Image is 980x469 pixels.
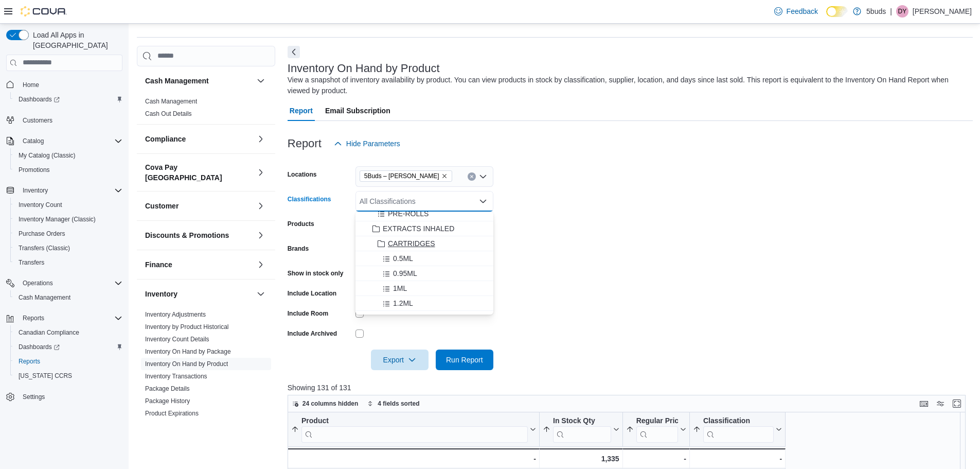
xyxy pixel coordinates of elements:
button: Enter fullscreen [951,397,963,410]
a: Settings [19,391,49,403]
button: Run Report [436,350,493,370]
a: Product Expirations [145,410,199,417]
button: Customers [2,113,127,128]
span: 2ML [393,313,407,323]
span: Customers [19,114,122,127]
span: Feedback [787,6,818,16]
button: Cash Management [145,76,253,86]
div: Classification [703,416,774,442]
button: 4 fields sorted [363,397,423,410]
button: 1.2ML [355,296,493,311]
p: | [890,5,892,18]
a: Package Details [145,385,190,392]
span: Export [377,350,422,370]
div: Classification [703,416,774,426]
span: Canadian Compliance [14,326,122,339]
span: Transfers (Classic) [14,242,122,254]
button: EXTRACTS INHALED [355,221,493,236]
a: Customers [19,114,57,127]
span: Report [290,100,313,121]
span: Operations [23,279,53,287]
a: Dashboards [10,340,127,354]
span: Inventory Count [14,199,122,211]
button: Next [288,46,300,58]
span: Inventory by Product Historical [145,323,229,331]
span: Run Report [446,355,483,365]
button: Hide Parameters [330,133,404,154]
h3: Discounts & Promotions [145,230,229,240]
span: Inventory Manager (Classic) [14,213,122,225]
h3: Report [288,137,322,150]
span: Promotions [14,164,122,176]
span: Catalog [23,137,44,145]
span: Hide Parameters [346,138,400,149]
span: Cash Management [145,97,197,106]
button: Compliance [255,133,267,145]
span: Transfers (Classic) [19,244,70,252]
p: Showing 131 of 131 [288,383,973,393]
span: Dashboards [14,341,122,353]
button: Home [2,77,127,92]
a: Dashboards [10,92,127,107]
a: Inventory Manager (Classic) [14,213,100,225]
img: Cova [21,6,67,16]
span: DY [898,5,907,18]
button: Cova Pay [GEOGRAPHIC_DATA] [145,162,253,183]
span: Reports [19,312,122,324]
button: Promotions [10,163,127,177]
button: Product [291,416,536,442]
span: 24 columns hidden [302,399,359,408]
button: Finance [255,258,267,271]
button: 24 columns hidden [288,397,363,410]
a: Inventory by Product Historical [145,323,229,331]
button: Display options [934,397,947,410]
span: Purchase Orders [14,228,122,240]
a: Cash Management [14,291,75,304]
button: My Catalog (Classic) [10,148,127,163]
a: Inventory Adjustments [145,311,206,318]
span: Home [19,78,122,91]
button: Discounts & Promotions [255,229,267,241]
div: - [693,453,782,465]
h3: Cash Management [145,76,209,86]
span: EXTRACTS INHALED [383,223,454,234]
h3: Inventory On Hand by Product [288,62,440,75]
a: Home [19,79,43,91]
button: Compliance [145,134,253,144]
button: Clear input [468,172,476,181]
h3: Customer [145,201,179,211]
button: Catalog [19,135,48,147]
p: [PERSON_NAME] [913,5,972,18]
span: PRE-ROLLS [388,209,429,219]
span: Dashboards [14,93,122,106]
button: Inventory [19,184,52,197]
button: Close list of options [479,197,487,205]
button: Settings [2,389,127,404]
span: Dashboards [19,343,60,351]
button: 0.95ML [355,266,493,281]
span: 0.5ML [393,253,413,264]
span: Operations [19,277,122,289]
div: In Stock Qty [553,416,611,442]
button: Operations [19,277,57,289]
span: 5Buds – [PERSON_NAME] [364,171,439,181]
div: In Stock Qty [553,416,611,426]
span: My Catalog (Classic) [14,149,122,162]
button: 1ML [355,281,493,296]
span: Transfers [19,258,44,267]
span: 5Buds – Warman [360,170,452,182]
span: Dark Mode [826,17,827,18]
button: Customer [145,201,253,211]
div: Inventory [137,308,275,461]
button: Cova Pay [GEOGRAPHIC_DATA] [255,166,267,179]
span: 1.2ML [393,298,413,308]
span: Package Details [145,385,190,393]
span: 1ML [393,283,407,293]
span: Home [23,81,39,89]
button: Catalog [2,134,127,148]
span: 0.95ML [393,268,417,279]
span: Washington CCRS [14,370,122,382]
button: [US_STATE] CCRS [10,369,127,383]
h3: Compliance [145,134,186,144]
button: In Stock Qty [543,416,619,442]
